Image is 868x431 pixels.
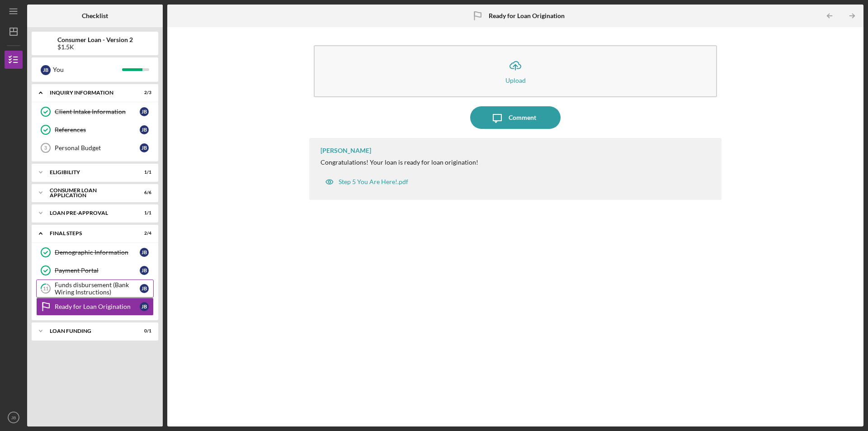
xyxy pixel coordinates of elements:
[5,408,23,426] button: JB
[36,298,154,316] a: Ready for Loan OriginationJB
[140,284,149,293] div: J B
[314,45,717,97] button: Upload
[36,103,154,121] a: Client Intake InformationJB
[50,188,129,198] div: Consumer Loan Application
[321,159,478,166] div: Congratulations! Your loan is ready for loan origination!
[57,36,133,43] b: Consumer Loan - Version 2
[140,107,149,116] div: J B
[321,147,371,154] div: [PERSON_NAME]
[505,77,526,84] div: Upload
[50,328,129,334] div: Loan Funding
[55,303,140,310] div: Ready for Loan Origination
[50,231,129,236] div: FINAL STEPS
[140,248,149,257] div: J B
[135,190,151,195] div: 6 / 6
[55,126,140,133] div: References
[321,173,413,191] button: Step 5 You Are Here!.pdf
[50,170,129,175] div: Eligibility
[135,210,151,216] div: 1 / 1
[41,65,51,75] div: J B
[36,279,154,298] a: 11Funds disbursement (Bank Wiring Instructions)JB
[470,106,561,129] button: Comment
[36,139,154,157] a: 3Personal BudgetJB
[55,108,140,115] div: Client Intake Information
[489,12,565,19] b: Ready for Loan Origination
[140,302,149,311] div: J B
[44,145,47,151] tspan: 3
[50,210,129,216] div: Loan Pre-Approval
[43,286,48,292] tspan: 11
[55,249,140,256] div: Demographic Information
[57,43,133,51] div: $1.5K
[135,231,151,236] div: 2 / 4
[11,415,16,420] text: JB
[339,178,408,185] div: Step 5 You Are Here!.pdf
[140,125,149,134] div: J B
[509,106,536,129] div: Comment
[55,281,140,296] div: Funds disbursement (Bank Wiring Instructions)
[55,267,140,274] div: Payment Portal
[55,144,140,152] div: Personal Budget
[135,328,151,334] div: 0 / 1
[36,261,154,279] a: Payment PortalJB
[140,143,149,152] div: J B
[36,121,154,139] a: ReferencesJB
[135,90,151,95] div: 2 / 3
[82,12,108,19] b: Checklist
[135,170,151,175] div: 1 / 1
[36,243,154,261] a: Demographic InformationJB
[140,266,149,275] div: J B
[53,62,122,77] div: You
[50,90,129,95] div: Inquiry Information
